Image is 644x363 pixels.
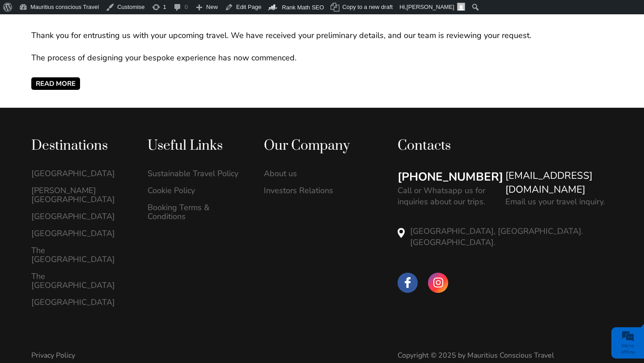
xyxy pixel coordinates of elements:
a: Sustainable Travel Policy [148,169,245,178]
p: Call or Whatsapp us for inquiries about our trips. [398,185,496,207]
textarea: Type your message and click 'Submit' [12,135,163,268]
a: The [GEOGRAPHIC_DATA] [31,272,129,290]
a: Cookie Policy [148,186,245,195]
a: [GEOGRAPHIC_DATA] [31,229,129,238]
p: The process of designing your bespoke experience has now commenced. [31,52,613,63]
a: [GEOGRAPHIC_DATA] [31,298,129,307]
div: We're offline [614,343,642,355]
a: Privacy Policy [31,350,75,360]
span: Rank Math SEO [282,4,324,11]
div: Contacts [398,137,613,155]
div: Copyright © 2025 by Mauritius Conscious Travel [398,350,613,360]
p: Email us your travel inquiry. [505,196,605,207]
a: [EMAIL_ADDRESS][DOMAIN_NAME] [505,169,613,197]
div: Useful Links [148,137,245,155]
a: [PHONE_NUMBER] [398,169,503,185]
p: Thank you for entrusting us with your upcoming travel. We have received your preliminary details,... [31,30,613,41]
a: Investors Relations [264,186,361,195]
div: Minimize live chat window [147,4,168,26]
div: Our Company [264,137,361,155]
a: The [GEOGRAPHIC_DATA] [31,246,129,264]
input: Enter your last name [12,83,163,102]
div: Destinations [31,137,129,155]
p: [GEOGRAPHIC_DATA], [GEOGRAPHIC_DATA]. [GEOGRAPHIC_DATA]. [410,226,613,248]
div: Leave a message [60,47,164,59]
a: [GEOGRAPHIC_DATA] [31,169,129,178]
em: Submit [131,275,162,287]
div: Navigation go back [10,46,23,59]
span: READ MORE [31,77,80,90]
a: [PERSON_NAME][GEOGRAPHIC_DATA] [31,186,129,204]
a: About us [264,169,361,178]
a: Booking Terms & Conditions [148,203,245,221]
a: [GEOGRAPHIC_DATA] [31,212,129,221]
span: [PERSON_NAME] [407,4,454,10]
input: Enter your email address [12,109,163,129]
